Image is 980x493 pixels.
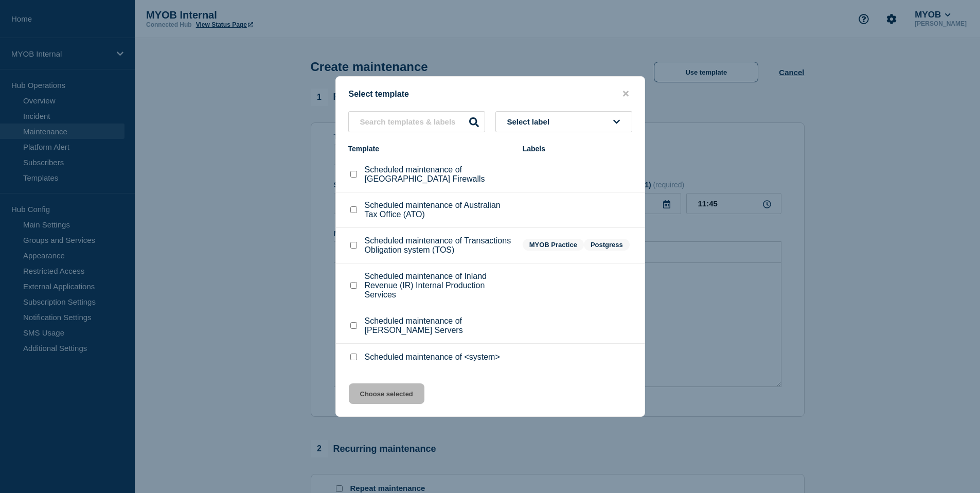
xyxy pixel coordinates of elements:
[584,239,630,251] span: Postgress
[348,111,485,132] input: Search templates & labels
[523,145,632,153] div: Labels
[349,383,424,404] button: Choose selected
[336,89,645,99] div: Select template
[507,117,554,126] span: Select label
[365,316,512,335] p: Scheduled maintenance of [PERSON_NAME] Servers
[350,322,357,329] input: Scheduled maintenance of Archie Servers checkbox
[365,353,500,362] p: Scheduled maintenance of <system>
[348,145,512,153] div: Template
[350,282,357,289] input: Scheduled maintenance of Inland Revenue (IR) Internal Production Services checkbox
[350,242,357,249] input: Scheduled maintenance of Transactions Obligation system (TOS) checkbox
[350,206,357,213] input: Scheduled maintenance of Australian Tax Office (ATO) checkbox
[620,89,632,99] button: close button
[365,236,512,255] p: Scheduled maintenance of Transactions Obligation system (TOS)
[365,272,512,300] p: Scheduled maintenance of Inland Revenue (IR) Internal Production Services
[365,201,512,219] p: Scheduled maintenance of Australian Tax Office (ATO)
[350,171,357,178] input: Scheduled maintenance of Palo Alto Firewalls checkbox
[350,354,357,360] input: Scheduled maintenance of <system> checkbox
[365,165,512,184] p: Scheduled maintenance of [GEOGRAPHIC_DATA] Firewalls
[523,239,584,251] span: MYOB Practice
[495,111,632,132] button: Select label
